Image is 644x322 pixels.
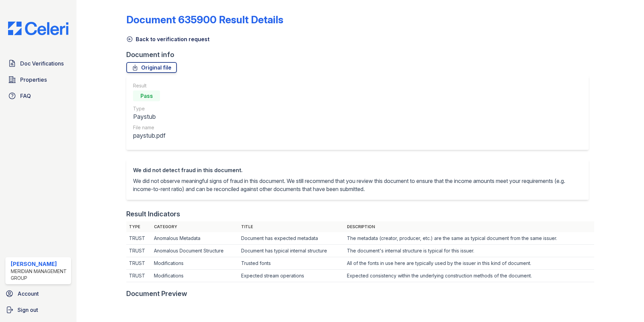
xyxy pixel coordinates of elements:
a: Account [3,287,74,300]
td: TRUST [126,270,151,282]
th: Title [238,221,344,232]
div: We did not detect fraud in this document. [133,166,582,174]
td: Document has typical internal structure [238,245,344,257]
a: FAQ [5,89,71,103]
td: Document has expected metadata [238,232,344,245]
a: Document 635900 Result Details [126,14,283,26]
td: The document's internal structure is typical for this issuer. [344,245,594,257]
img: CE_Logo_Blue-a8612792a0a2168367f1c8372b55b34899dd931a85d93a1a3d3e32e68fde9ad4.png [3,22,74,35]
td: TRUST [126,245,151,257]
div: Result [133,82,165,89]
span: Sign out [18,306,38,314]
div: [PERSON_NAME] [11,260,68,268]
span: FAQ [20,92,31,100]
th: Category [151,221,238,232]
a: Doc Verifications [5,57,71,70]
div: Result Indicators [126,209,180,219]
span: Properties [20,76,47,84]
a: Sign out [3,303,74,317]
td: TRUST [126,257,151,270]
p: We did not observe meaningful signs of fraud in this document. We still recommend that you review... [133,177,582,193]
div: Paystub [133,112,165,122]
div: paystub.pdf [133,131,165,140]
span: Doc Verifications [20,59,64,68]
td: Modifications [151,257,238,270]
a: Back to verification request [126,35,210,43]
td: Modifications [151,270,238,282]
div: Document info [126,50,594,59]
iframe: chat widget [616,295,637,315]
td: Trusted fonts [238,257,344,270]
a: Properties [5,73,71,86]
th: Description [344,221,594,232]
td: Anomalous Metadata [151,232,238,245]
td: Expected consistency within the underlying construction methods of the document. [344,270,594,282]
td: All of the fonts in use here are typically used by the issuer in this kind of document. [344,257,594,270]
div: Meridian Management Group [11,268,68,281]
td: Anomalous Document Structure [151,245,238,257]
th: Type [126,221,151,232]
div: Type [133,105,165,112]
td: The metadata (creator, producer, etc.) are the same as typical document from the same issuer. [344,232,594,245]
div: Document Preview [126,289,187,298]
td: Expected stream operations [238,270,344,282]
a: Original file [126,62,177,73]
div: File name [133,124,165,131]
div: Pass [133,90,160,101]
td: TRUST [126,232,151,245]
span: Account [18,290,39,298]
